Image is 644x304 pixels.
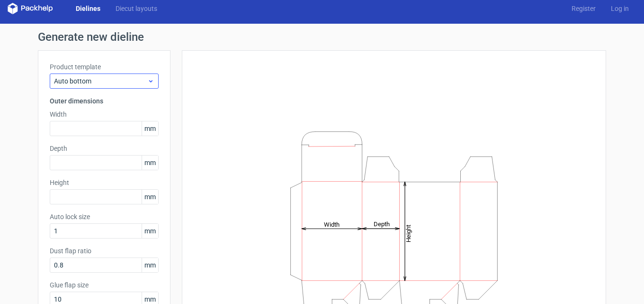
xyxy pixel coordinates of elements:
[50,96,159,106] h3: Outer dimensions
[108,4,165,13] a: Diecut layouts
[324,221,340,228] tspan: Width
[142,224,158,238] span: mm
[405,224,412,242] tspan: Height
[374,221,390,228] tspan: Depth
[50,280,159,290] label: Glue flap size
[142,258,158,272] span: mm
[68,4,108,13] a: Dielines
[50,62,159,72] label: Product template
[603,4,636,13] a: Log in
[50,212,159,221] label: Auto lock size
[142,121,158,136] span: mm
[50,178,159,187] label: Height
[50,144,159,153] label: Depth
[142,156,158,170] span: mm
[50,110,159,119] label: Width
[50,246,159,256] label: Dust flap ratio
[38,31,606,43] h1: Generate new dieline
[54,76,147,86] span: Auto bottom
[142,190,158,204] span: mm
[564,4,603,13] a: Register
